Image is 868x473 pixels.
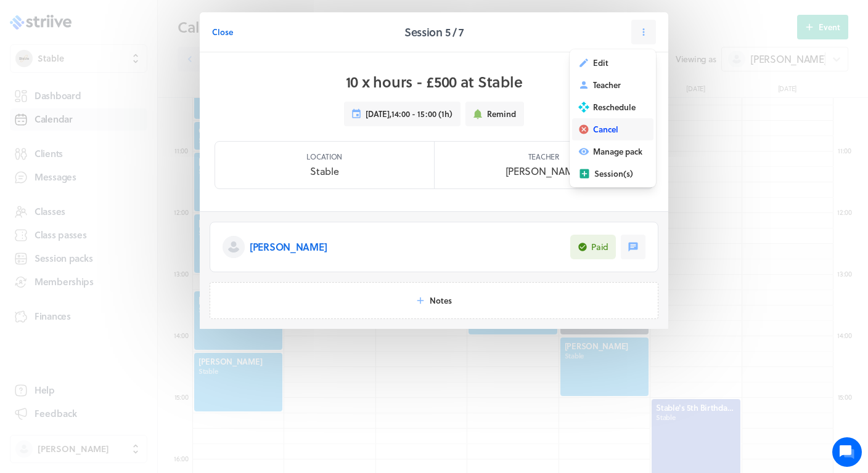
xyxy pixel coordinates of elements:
[18,82,228,121] h2: We're here to help. Ask us anything!
[80,151,148,161] span: New conversation
[250,240,327,254] p: [PERSON_NAME]
[18,60,228,79] h1: Hi [PERSON_NAME]
[593,146,642,157] span: Manage pack
[210,282,658,319] button: Notes
[212,26,233,38] span: Close
[572,96,653,118] button: Reschedule
[506,164,582,179] p: [PERSON_NAME]
[572,140,653,163] button: Manage pack
[212,20,233,44] button: Close
[572,52,653,74] button: Edit
[572,163,653,185] button: Session(s)
[344,102,461,126] button: [DATE],14:00 - 15:00 (1h)
[310,164,338,179] p: Stable
[593,102,636,113] span: Reschedule
[430,295,452,306] span: Notes
[528,152,559,161] p: Teacher
[306,152,342,161] p: Location
[591,241,608,253] div: Paid
[832,437,862,467] iframe: gist-messenger-bubble-iframe
[19,144,227,168] button: New conversation
[17,192,230,206] p: Find an answer quickly
[593,79,621,91] span: Teacher
[593,57,608,68] span: Edit
[36,212,220,236] input: Search articles
[487,108,516,119] span: Remind
[404,23,464,41] h2: Session 5 / 7
[572,74,653,96] button: Teacher
[465,102,524,126] button: Remind
[346,72,522,92] h1: 10 x hours - £500 at Stable
[594,168,633,179] span: Session(s)
[572,118,653,140] button: Cancel
[593,124,618,135] span: Cancel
